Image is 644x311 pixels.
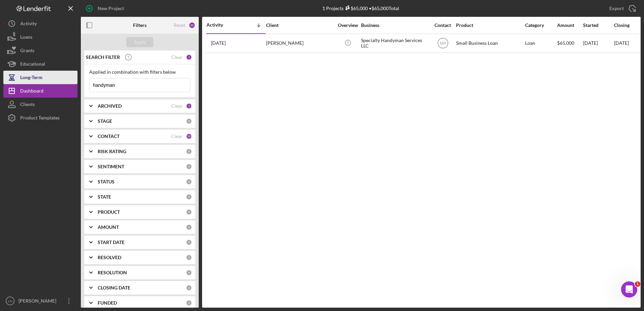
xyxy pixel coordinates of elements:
[3,294,77,308] button: LN[PERSON_NAME]
[186,209,192,215] div: 0
[174,23,185,28] div: Reset
[186,118,192,124] div: 0
[98,270,127,275] b: RESOLUTION
[20,71,42,86] div: Long-Term
[266,34,333,52] div: [PERSON_NAME]
[20,111,60,126] div: Product Templates
[557,34,582,52] div: $65,000
[20,84,43,99] div: Dashboard
[98,103,122,109] b: ARCHIVED
[98,255,121,260] b: RESOLVED
[186,179,192,185] div: 0
[98,179,115,184] b: STATUS
[98,134,120,139] b: CONTACT
[186,254,192,261] div: 0
[3,17,77,30] button: Activity
[609,2,624,15] div: Export
[98,300,117,306] b: FUNDED
[186,164,192,170] div: 0
[186,103,192,109] div: 2
[361,34,428,52] div: Specialty Handyman Services LLC
[98,285,130,290] b: CLOSING DATE
[98,240,125,245] b: START DATE
[344,5,368,11] div: $65,000
[98,118,112,124] b: STAGE
[603,2,641,15] button: Export
[133,23,147,28] b: Filters
[20,30,32,45] div: Loans
[171,134,183,139] div: Clear
[3,57,77,71] button: Educational
[3,30,77,44] button: Loans
[20,98,35,113] div: Clients
[3,111,77,125] button: Product Templates
[171,55,183,60] div: Clear
[20,17,37,32] div: Activity
[98,224,119,230] b: AMOUNT
[171,103,183,109] div: Clear
[186,133,192,139] div: 19
[3,84,77,98] button: Dashboard
[186,270,192,276] div: 0
[335,23,360,28] div: Overview
[266,23,333,28] div: Client
[456,34,523,52] div: Small Business Loan
[525,23,556,28] div: Category
[557,23,582,28] div: Amount
[583,23,613,28] div: Started
[98,149,126,154] b: RISK RATING
[3,98,77,111] button: Clients
[17,294,61,309] div: [PERSON_NAME]
[89,69,190,75] div: Applied in combination with filters below
[98,194,111,200] b: STATE
[635,281,640,287] span: 1
[134,37,146,47] div: Apply
[8,299,12,303] text: LN
[186,148,192,154] div: 0
[189,22,195,29] div: 22
[186,54,192,60] div: 1
[186,194,192,200] div: 0
[20,44,34,59] div: Grants
[98,164,124,169] b: SENTIMENT
[186,224,192,230] div: 0
[86,55,120,60] b: SEARCH FILTER
[621,281,637,298] iframe: Intercom live chat
[81,2,131,15] button: New Project
[98,2,124,15] div: New Project
[126,37,153,47] button: Apply
[583,34,613,52] div: [DATE]
[186,300,192,306] div: 0
[361,23,428,28] div: Business
[322,5,399,11] div: 1 Projects • $65,000 Total
[440,41,446,46] text: MR
[614,40,629,46] time: [DATE]
[206,22,236,28] div: Activity
[3,71,77,84] button: Long-Term
[525,34,556,52] div: Loan
[20,57,45,72] div: Educational
[211,40,226,46] time: 2025-08-07 17:33
[456,23,523,28] div: Product
[430,23,455,28] div: Contact
[186,285,192,291] div: 0
[186,239,192,245] div: 0
[98,209,120,215] b: PRODUCT
[3,44,77,57] button: Grants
